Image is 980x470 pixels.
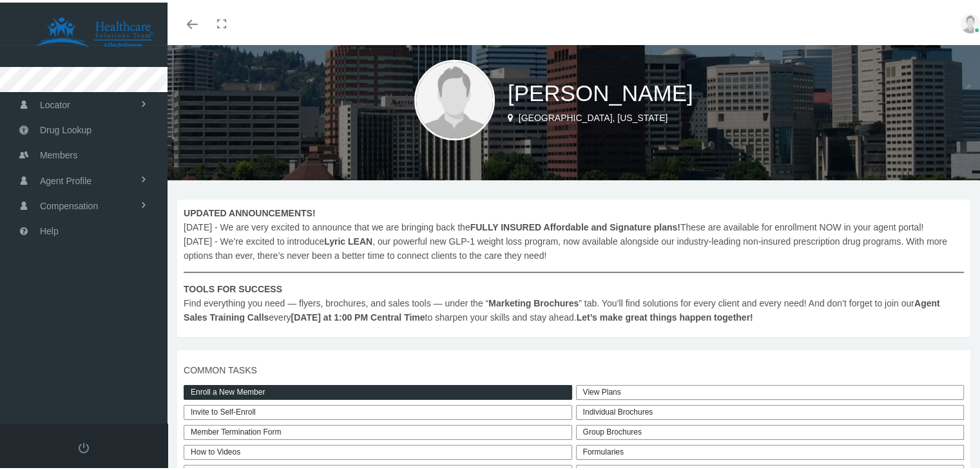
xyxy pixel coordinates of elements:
[291,310,425,320] b: [DATE] at 1:00 PM Central Time
[184,205,316,216] b: UPDATED ANNOUNCEMENTS!
[184,402,572,417] a: Invite to Self-Enroll
[961,12,980,31] img: user-placeholder.jpg
[40,140,77,165] span: Members
[519,110,668,120] span: [GEOGRAPHIC_DATA], [US_STATE]
[577,310,753,320] b: Let’s make great things happen together!
[576,422,965,437] div: Group Brochures
[470,220,680,230] b: FULLY INSURED Affordable and Signature plans!
[184,422,572,437] a: Member Termination Form
[184,281,282,292] b: TOOLS FOR SUCCESS
[40,115,91,140] span: Drug Lookup
[414,57,495,138] img: user-placeholder.jpg
[576,402,965,417] div: Individual Brochures
[17,14,171,46] img: HEALTHCARE SOLUTIONS TEAM, LLC
[40,90,70,115] span: Locator
[576,442,965,457] div: Formularies
[488,296,579,306] b: Marketing Brochures
[184,442,572,457] a: How to Videos
[576,382,965,397] a: View Plans
[184,361,964,375] span: COMMON TASKS
[508,78,693,103] span: [PERSON_NAME]
[184,296,940,320] b: Agent Sales Training Calls
[40,191,98,216] span: Compensation
[184,382,572,397] a: Enroll a New Member
[324,234,372,244] b: Lyric LEAN
[184,203,964,322] span: [DATE] - We are very excited to announce that we are bringing back the These are available for en...
[40,166,91,191] span: Agent Profile
[40,216,59,241] span: Help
